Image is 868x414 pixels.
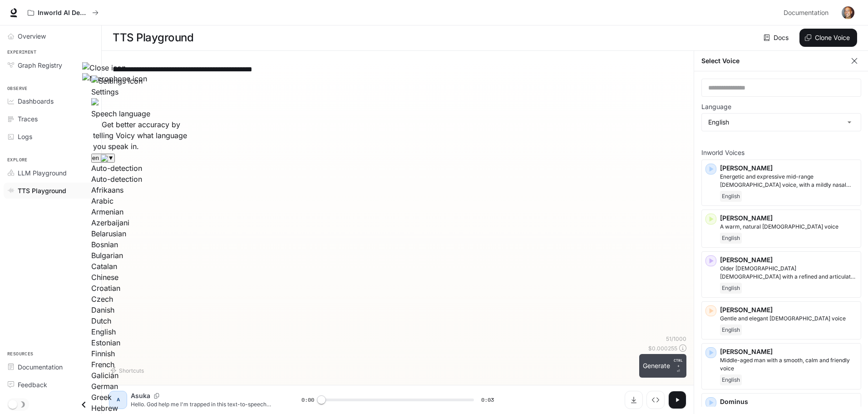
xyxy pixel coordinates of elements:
[91,239,200,250] div: Bosnian
[18,96,54,106] span: Dashboards
[4,57,98,73] a: Graph Registry
[720,255,857,264] p: [PERSON_NAME]
[18,186,66,195] span: TTS Playground
[720,397,857,406] p: Dominus
[91,195,200,206] div: Arabic
[4,111,98,127] a: Traces
[91,315,200,326] div: Dutch
[4,28,98,44] a: Overview
[4,129,98,145] a: Logs
[720,356,857,373] p: Middle-aged man with a smooth, calm and friendly voice
[18,362,63,372] span: Documentation
[91,348,200,359] div: Finnish
[720,374,742,385] span: English
[701,150,861,156] p: Inworld Voices
[18,114,38,124] span: Traces
[18,132,32,141] span: Logs
[8,399,17,409] span: Dark mode toggle
[91,217,200,228] div: Azerbaijani
[720,264,857,281] p: Older British male with a refined and articulate voice
[780,4,835,22] a: Documentation
[301,395,314,404] span: 0:00
[4,183,98,199] a: TTS Playground
[18,31,46,41] span: Overview
[91,359,200,370] div: French
[720,223,857,231] p: A warm, natural female voice
[720,214,857,223] p: [PERSON_NAME]
[720,305,857,314] p: [PERSON_NAME]
[18,60,62,70] span: Graph Registry
[91,261,200,272] div: Catalan
[666,335,686,343] p: 51 / 1000
[648,344,677,352] p: $ 0.000255
[91,185,200,195] div: Afrikaans
[91,163,200,174] div: Auto-detection
[82,62,126,73] img: Close icon
[702,114,861,131] div: English
[701,104,731,110] p: Language
[82,73,147,84] img: Microphone icon
[720,173,857,189] p: Energetic and expressive mid-range male voice, with a mildly nasal quality
[113,29,193,47] h1: TTS Playground
[4,377,98,393] a: Feedback
[4,93,98,109] a: Dashboards
[674,358,683,369] p: CTRL +
[720,164,857,173] p: [PERSON_NAME]
[720,233,742,244] span: English
[101,155,114,162] img: ▼
[18,168,67,178] span: LLM Playground
[784,7,829,19] span: Documentation
[91,98,99,105] img: closeIcon.png
[91,392,200,403] div: Greek
[639,354,686,378] button: GenerateCTRL +⏎
[762,29,792,47] a: Docs
[131,400,280,408] p: Hello. God help me I'm trapped in this text-to-speech model!
[91,272,200,283] div: Chinese
[91,174,200,185] div: Auto-detection
[91,326,200,337] div: English
[91,381,200,392] div: German
[91,86,200,97] p: Settings
[92,155,99,161] span: en
[91,283,200,294] div: Croatian
[625,391,643,409] button: Download audio
[91,403,200,414] div: Hebrew
[91,337,200,348] div: Estonian
[93,119,99,125] img: question-mark.png
[91,294,200,304] div: Czech
[24,4,103,22] button: All workspaces
[38,9,89,17] p: Inworld AI Demos
[4,359,98,375] a: Documentation
[4,165,98,181] a: LLM Playground
[720,314,857,323] p: Gentle and elegant female voice
[799,29,857,47] button: Clone Voice
[91,228,200,239] div: Belarusian
[91,304,200,315] div: Danish
[720,191,742,202] span: English
[842,6,854,19] img: User avatar
[91,75,143,86] img: Settings icon
[91,250,200,261] div: Bulgarian
[91,108,200,152] p: Speech language
[720,324,742,335] span: English
[674,358,683,374] p: ⏎
[839,4,857,22] button: User avatar
[93,120,187,151] span: Get better accuracy by telling Voicy what language you speak in.
[91,206,200,217] div: Armenian
[91,370,200,381] div: Galician
[720,347,857,356] p: [PERSON_NAME]
[646,391,665,409] button: Inspect
[481,395,494,404] span: 0:03
[74,395,94,414] button: Close drawer
[720,283,742,294] span: English
[18,380,47,389] span: Feedback
[91,154,115,163] button: en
